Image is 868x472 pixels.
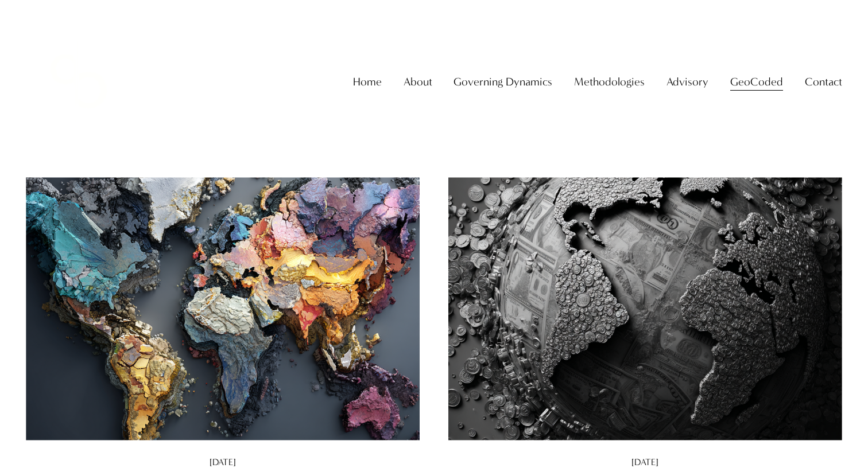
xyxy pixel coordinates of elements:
a: folder dropdown [805,71,842,93]
span: Methodologies [574,72,645,92]
span: Contact [805,72,842,92]
img: GeoCoded Special Report: The State of Global Sovereign Wealth Funds (August 2025) [448,177,842,440]
a: folder dropdown [730,71,783,93]
span: About [404,72,432,92]
a: folder dropdown [666,71,708,93]
img: GeoCoded Special Report: The Geopolitics of Rare Earths (August 2025) [26,177,420,440]
a: folder dropdown [404,71,432,93]
time: [DATE] [210,458,237,467]
a: Home [353,71,382,93]
span: GeoCoded [730,72,783,92]
span: Advisory [666,72,708,92]
span: Governing Dynamics [454,72,552,92]
img: Christopher Sanchez &amp; Co. [26,29,131,134]
a: folder dropdown [454,71,552,93]
time: [DATE] [631,458,658,467]
a: folder dropdown [574,71,645,93]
